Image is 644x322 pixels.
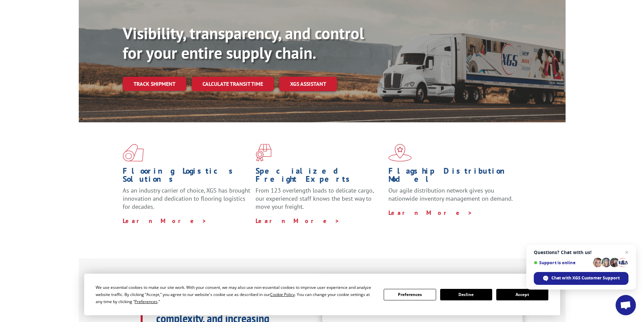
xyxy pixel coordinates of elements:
[123,167,251,187] h1: Flooring Logistics Solutions
[256,217,340,225] a: Learn More >
[256,167,383,187] h1: Specialized Freight Experts
[496,289,548,300] button: Accept
[123,187,250,210] span: As an industry carrier of choice, XGS has brought innovation and dedication to flooring logistics...
[534,250,628,255] span: Questions? Chat with us!
[388,167,516,187] h1: Flagship Distribution Model
[384,289,436,300] button: Preferences
[551,275,620,281] span: Chat with XGS Customer Support
[388,187,513,202] span: Our agile distribution network gives you nationwide inventory management on demand.
[96,284,376,305] div: We use essential cookies to make our site work. With your consent, we may also use non-essential ...
[388,209,473,217] a: Learn More >
[123,217,207,225] a: Learn More >
[279,77,337,91] a: XGS ASSISTANT
[135,299,158,304] span: Preferences
[192,77,274,91] a: Calculate transit time
[256,187,383,217] p: From 123 overlength loads to delicate cargo, our experienced staff knows the best way to move you...
[534,272,628,285] span: Chat with XGS Customer Support
[123,144,144,162] img: xgs-icon-total-supply-chain-intelligence-red
[440,289,492,300] button: Decline
[123,77,186,91] a: Track shipment
[84,274,560,315] div: Cookie Consent Prompt
[534,260,591,265] span: Support is online
[616,295,636,315] a: Open chat
[388,144,412,162] img: xgs-icon-flagship-distribution-model-red
[270,292,295,297] span: Cookie Policy
[256,144,271,162] img: xgs-icon-focused-on-flooring-red
[123,23,364,63] b: Visibility, transparency, and control for your entire supply chain.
